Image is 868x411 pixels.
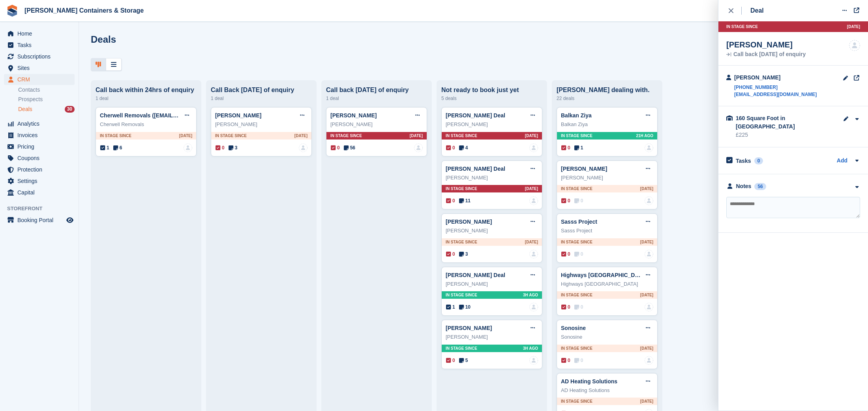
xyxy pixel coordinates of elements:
span: 0 [561,357,570,364]
a: [EMAIL_ADDRESS][DOMAIN_NAME] [734,91,817,98]
span: In stage since [100,133,131,139]
span: 0 [446,251,455,258]
div: £225 [736,131,840,139]
div: Sasss Project [561,227,653,235]
a: menu [4,28,75,39]
span: In stage since [561,186,592,192]
a: [PERSON_NAME] Deal [446,166,505,172]
span: 0 [574,251,583,258]
a: deal-assignee-blank [645,250,653,258]
div: Balkan Ziya [561,121,653,128]
div: Call back [DATE] of enquiry [726,52,806,57]
span: [DATE] [410,133,423,139]
span: CRM [17,74,65,85]
span: In stage since [215,133,247,139]
span: Deals [18,106,32,113]
div: 5 deals [441,94,542,103]
a: [PERSON_NAME] [561,166,607,172]
span: In stage since [561,239,592,245]
img: stora-icon-8386f47178a22dfd0bd8f6a31ec36ba5ce8667c1dd55bd0f319d3a0aa187defe.svg [6,5,18,17]
div: [PERSON_NAME] [330,121,423,128]
span: In stage since [446,186,477,192]
img: deal-assignee-blank [529,196,538,205]
span: In stage since [561,133,592,139]
a: menu [4,118,75,129]
div: [PERSON_NAME] [446,121,538,128]
a: [PERSON_NAME] [330,112,377,119]
span: [DATE] [847,24,860,30]
div: [PERSON_NAME] [726,40,806,49]
span: [DATE] [179,133,192,139]
span: [DATE] [640,186,653,192]
span: Booking Portal [17,215,65,226]
span: [DATE] [525,186,538,192]
a: menu [4,130,75,141]
span: Home [17,28,65,39]
span: 0 [561,304,570,311]
a: deal-assignee-blank [645,143,653,152]
span: 5 [459,357,468,364]
img: deal-assignee-blank [529,303,538,311]
div: Call back within 24hrs of enquiry [96,87,197,94]
span: Sites [17,62,65,74]
span: [DATE] [640,292,653,298]
span: Settings [17,175,65,187]
a: menu [4,40,75,51]
span: In stage since [561,398,592,404]
img: deal-assignee-blank [299,143,307,152]
span: 0 [331,144,340,151]
span: [DATE] [640,239,653,245]
span: 0 [561,144,570,151]
a: Sonosine [561,325,586,331]
div: [PERSON_NAME] [446,280,538,288]
a: [PERSON_NAME] Deal [446,272,505,278]
a: AD Heating Solutions [561,378,617,385]
a: menu [4,141,75,152]
a: deal-assignee-blank [414,143,423,152]
div: AD Heating Solutions [561,386,653,394]
div: 160 Square Foot in [GEOGRAPHIC_DATA] [736,114,815,131]
a: Balkan Ziya [561,112,592,119]
a: deal-assignee-blank [645,196,653,205]
a: Prospects [18,95,75,104]
span: Pricing [17,141,65,152]
a: [PERSON_NAME] Containers & Storage [21,4,147,17]
div: [PERSON_NAME] [734,74,817,82]
span: 0 [446,197,455,204]
span: [DATE] [294,133,307,139]
div: Not ready to book just yet [441,87,542,94]
h2: Tasks [736,157,751,164]
a: menu [4,62,75,74]
span: 4 [459,144,468,151]
span: 0 [574,197,583,204]
h1: Deals [91,34,116,45]
span: In stage since [561,292,592,298]
img: deal-assignee-blank [849,40,860,51]
div: 1 deal [96,94,197,103]
span: 56 [344,144,355,151]
span: In stage since [446,292,477,298]
a: Add [837,156,847,166]
span: [DATE] [525,239,538,245]
div: Cherwell Removals [100,121,192,128]
a: deal-assignee-blank [645,356,653,365]
a: deal-assignee-blank [529,250,538,258]
a: [PERSON_NAME] [215,112,261,119]
span: 0 [574,304,583,311]
span: 0 [561,251,570,258]
div: Call back [DATE] of enquiry [326,87,427,94]
span: 0 [216,144,225,151]
span: Storefront [7,205,79,213]
span: Protection [17,164,65,175]
a: deal-assignee-blank [529,143,538,152]
a: Contacts [18,86,75,94]
span: 0 [446,144,455,151]
a: [PERSON_NAME] Deal [446,112,505,119]
div: [PERSON_NAME] [561,174,653,182]
div: Call Back [DATE] of enquiry [211,87,312,94]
